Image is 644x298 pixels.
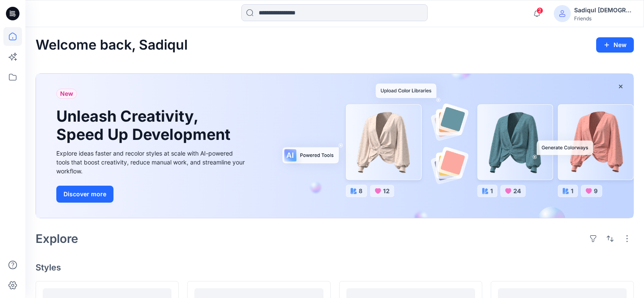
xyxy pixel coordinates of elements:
span: 2 [536,7,543,14]
a: Discover more [56,186,247,203]
h4: Styles [36,262,634,273]
span: New [60,89,73,99]
h2: Explore [36,232,78,245]
div: Explore ideas faster and recolor styles at scale with AI-powered tools that boost creativity, red... [56,149,247,175]
button: Discover more [56,186,113,203]
div: Friends [574,15,633,22]
h1: Unleash Creativity, Speed Up Development [56,107,234,144]
svg: avatar [559,10,566,17]
h2: Welcome back, Sadiqul [36,37,188,53]
button: New [596,37,634,53]
div: Sadiqul [DEMOGRAPHIC_DATA] [574,5,633,15]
